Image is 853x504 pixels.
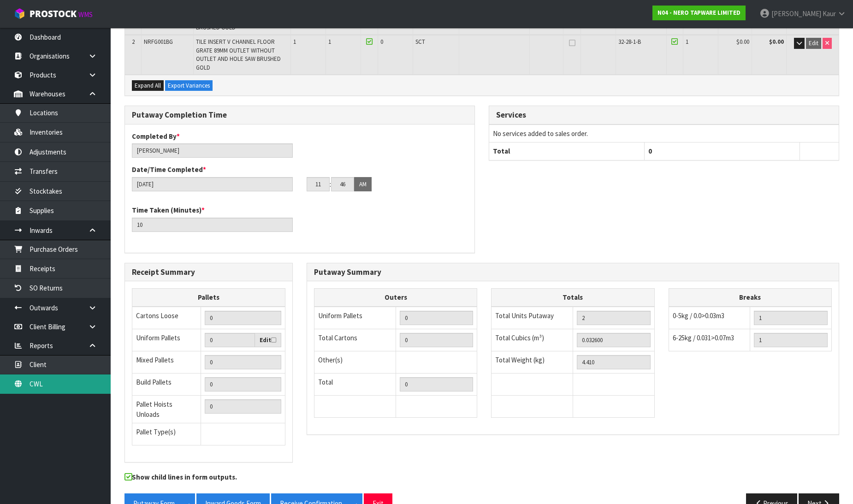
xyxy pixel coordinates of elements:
[30,8,77,20] span: ProStock
[205,377,281,391] input: Manual
[400,333,474,347] input: OUTERS TOTAL = CTN
[492,307,573,329] td: Total Units Putaway
[132,268,285,277] h3: Receipt Summary
[132,111,468,119] h3: Putaway Completion Time
[769,38,784,46] strong: $0.00
[135,82,161,89] span: Expand All
[496,111,832,119] h3: Services
[132,165,206,174] label: Date/Time Completed
[132,329,201,351] td: Uniform Pallets
[823,9,836,18] span: Kaur
[314,268,832,277] h3: Putaway Summary
[806,38,821,49] button: Edit
[489,125,839,142] td: No services added to sales order.
[686,38,688,46] span: 1
[673,311,724,320] span: 0-5kg / 0.0>0.03m3
[669,289,831,307] th: Breaks
[14,8,25,19] img: cube-alt.png
[415,38,425,46] span: SCT
[809,39,818,47] span: Edit
[400,377,474,391] input: TOTAL PACKS
[205,333,255,347] input: Uniform Pallets
[132,38,135,46] span: 2
[380,38,383,46] span: 0
[132,351,201,374] td: Mixed Pallets
[132,396,201,423] td: Pallet Hoists Unloads
[132,80,164,91] button: Expand All
[736,38,749,46] span: $0.00
[400,311,474,325] input: UNIFORM P LINES
[771,9,821,18] span: [PERSON_NAME]
[78,10,93,19] small: WMS
[205,311,281,325] input: Manual
[658,9,740,17] strong: N04 - NERO TAPWARE LIMITED
[196,38,281,71] span: TILE INSERT V CHANNEL FLOOR GRATE 89MM OUTLET WITHOUT OUTLET AND HOLE SAW BRUSHED GOLD
[132,423,201,445] td: Pallet Type(s)
[196,6,273,31] span: MECCA CARE 25MM FOOTREST CORNER GRAB RAIL 215MM BRUSHED GOLD
[328,38,331,46] span: 1
[330,177,331,192] td: :
[314,289,477,307] th: Outers
[132,374,201,396] td: Build Pallets
[314,307,396,329] td: Uniform Pallets
[205,355,281,369] input: Manual
[132,218,293,232] input: Time Taken
[132,177,293,191] input: Date/Time completed
[293,38,296,46] span: 1
[618,38,641,46] span: 32-28-1-B
[652,6,746,20] a: N04 - NERO TAPWARE LIMITED
[132,205,205,215] label: Time Taken (Minutes)
[354,177,372,192] button: AM
[492,351,573,373] td: Total Weight (kg)
[314,351,396,373] td: Other(s)
[165,80,213,91] button: Export Variances
[132,131,180,141] label: Completed By
[492,289,654,307] th: Totals
[331,177,354,191] input: MM
[673,333,734,342] span: 6-25kg / 0.031>0.07m3
[489,142,645,160] th: Total
[314,329,396,351] td: Total Cartons
[260,336,276,345] label: Edit
[314,373,396,395] td: Total
[648,147,652,155] span: 0
[307,177,330,191] input: HH
[124,472,237,484] label: Show child lines in form outputs.
[205,399,281,414] input: UNIFORM P + MIXED P + BUILD P
[132,289,285,307] th: Pallets
[132,307,201,329] td: Cartons Loose
[492,329,573,351] td: Total Cubics (m³)
[144,38,173,46] span: NRFG001BG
